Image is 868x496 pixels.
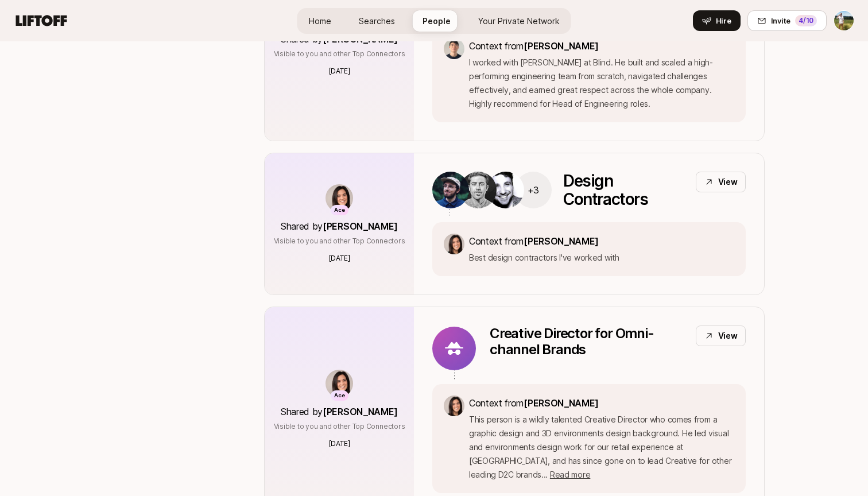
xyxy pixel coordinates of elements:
p: [DATE] [329,66,350,76]
div: 4 /10 [795,15,817,26]
p: View [718,175,738,189]
span: Your Private Network [478,15,560,27]
p: Shared by [281,404,398,419]
img: 71d7b91d_d7cb_43b4_a7ea_a9b2f2cc6e03.jpg [444,234,464,254]
button: Tyler Kieft [834,10,854,31]
a: AceShared by[PERSON_NAME]Visible to you and other Top Connectors[DATE]+3Design ContractorsViewCon... [264,153,765,295]
button: Invite4/10 [747,10,827,31]
span: [PERSON_NAME] [524,235,599,247]
p: Shared by [281,219,398,234]
p: Ace [334,391,345,401]
img: cb78c427_e054_49d1_b059_7fa387992f56.jpg [487,172,524,208]
span: People [423,15,451,27]
p: Context from [469,234,619,249]
img: c69c562c_765e_4833_8521_427a2f07419c.jpg [432,172,469,208]
img: Tyler Kieft [834,11,854,30]
a: Your Private Network [469,10,569,32]
p: Creative Director for Omni-channel Brands [490,325,687,358]
p: This person is a wildly talented Creative Director who comes from a graphic design and 3D environ... [469,413,734,482]
span: [PERSON_NAME] [323,406,398,417]
p: Visible to you and other Top Connectors [274,49,405,59]
a: Home [300,10,340,32]
a: People [413,10,460,32]
span: Invite [771,15,790,26]
p: [DATE] [329,253,350,263]
p: Visible to you and other Top Connectors [274,421,405,432]
span: [PERSON_NAME] [524,40,599,52]
a: Searches [350,10,404,32]
button: Hire [693,10,741,31]
span: [PERSON_NAME] [524,397,599,409]
img: 71d7b91d_d7cb_43b4_a7ea_a9b2f2cc6e03.jpg [325,370,353,397]
p: +3 [528,184,539,196]
img: ACg8ocKpC0VoZxj9mtyTRzishkZZzulGsul82vhyHOUV9TksoYt49r2lLw=s160-c [444,38,464,59]
span: Hire [716,15,731,26]
p: Context from [469,38,734,53]
p: Ace [334,206,345,215]
span: Home [309,15,331,27]
p: Design Contractors [563,172,687,208]
img: c9d5b7ad_f19c_4364_8f66_ef1aa96cc362.jpg [460,172,497,208]
p: [DATE] [329,439,350,449]
p: I worked with [PERSON_NAME] at Blind. He built and scaled a high-performing engineering team from... [469,56,734,111]
span: Read more [550,470,590,479]
p: Best design contractors I've worked with [469,251,619,265]
span: Searches [359,15,395,27]
p: View [718,329,738,343]
span: [PERSON_NAME] [323,220,398,232]
p: Visible to you and other Top Connectors [274,236,405,246]
p: Context from [469,396,734,410]
img: 71d7b91d_d7cb_43b4_a7ea_a9b2f2cc6e03.jpg [325,184,353,212]
img: 71d7b91d_d7cb_43b4_a7ea_a9b2f2cc6e03.jpg [444,396,464,416]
